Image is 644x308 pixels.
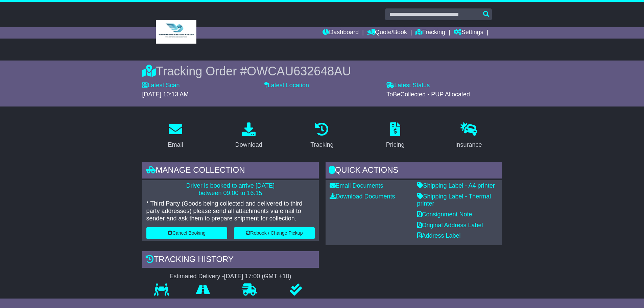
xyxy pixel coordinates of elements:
a: Consignment Note [417,211,472,218]
a: Download Documents [330,193,395,200]
div: Insurance [455,140,482,149]
a: Insurance [451,120,486,152]
button: Rebook / Change Pickup [234,227,315,239]
a: Address Label [417,232,461,239]
a: Email Documents [330,182,383,189]
div: Quick Actions [326,162,502,180]
span: OWCAU632648AU [247,64,351,78]
div: Email [168,140,183,149]
div: Manage collection [142,162,319,180]
a: Download [231,120,267,152]
a: Shipping Label - A4 printer [417,182,495,189]
label: Latest Location [264,82,309,89]
a: Tracking [306,120,338,152]
div: Estimated Delivery - [142,273,319,280]
label: Latest Scan [142,82,180,89]
a: Tracking [415,27,445,39]
a: Pricing [382,120,409,152]
div: Tracking history [142,251,319,269]
div: Tracking [310,140,333,149]
div: Pricing [386,140,405,149]
div: [DATE] 17:00 (GMT +10) [224,273,291,280]
p: Driver is booked to arrive [DATE] between 09:00 to 16:15 [146,182,315,197]
span: ToBeCollected - PUP Allocated [386,91,470,98]
a: Dashboard [323,27,359,39]
a: Quote/Book [367,27,407,39]
label: Latest Status [386,82,430,89]
p: * Third Party (Goods being collected and delivered to third party addresses) please send all atta... [146,200,315,222]
button: Cancel Booking [146,227,227,239]
a: Settings [454,27,483,39]
div: Download [235,140,262,149]
div: Tracking Order # [142,64,502,78]
a: Shipping Label - Thermal printer [417,193,491,207]
a: Original Address Label [417,222,483,229]
a: Email [163,120,187,152]
span: [DATE] 10:13 AM [142,91,189,98]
